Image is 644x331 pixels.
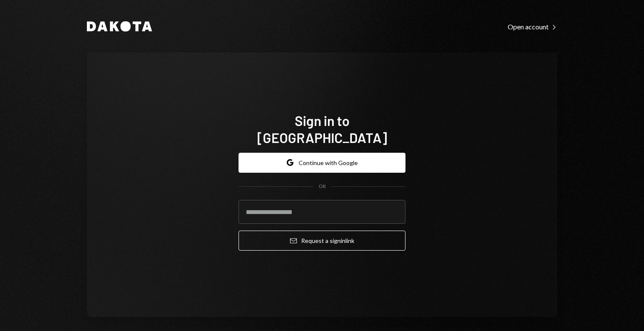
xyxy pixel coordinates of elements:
button: Request a signinlink [239,231,405,251]
h1: Sign in to [GEOGRAPHIC_DATA] [239,112,405,146]
button: Continue with Google [239,153,405,173]
div: OR [319,183,326,190]
a: Open account [508,22,557,31]
div: Open account [508,23,557,31]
